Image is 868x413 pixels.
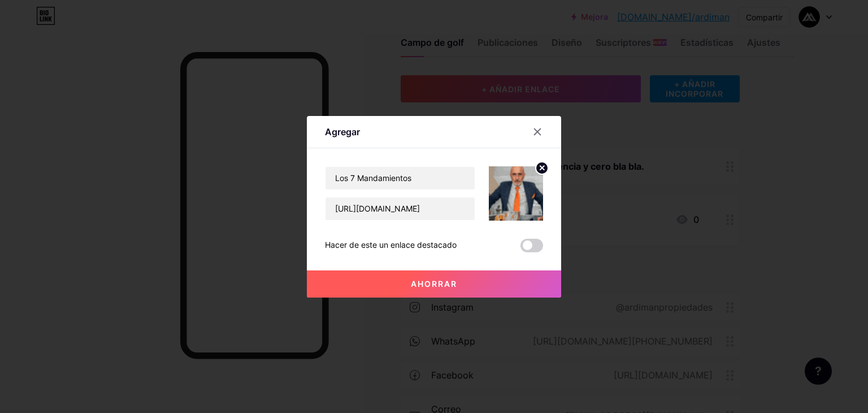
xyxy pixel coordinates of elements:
[307,270,561,298] button: Ahorrar
[411,279,457,289] font: Ahorrar
[489,166,543,221] img: link_thumbnail
[325,240,457,249] font: Hacer de este un enlace destacado
[325,126,360,137] font: Agregar
[325,167,475,190] input: Título
[325,197,475,220] input: URL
